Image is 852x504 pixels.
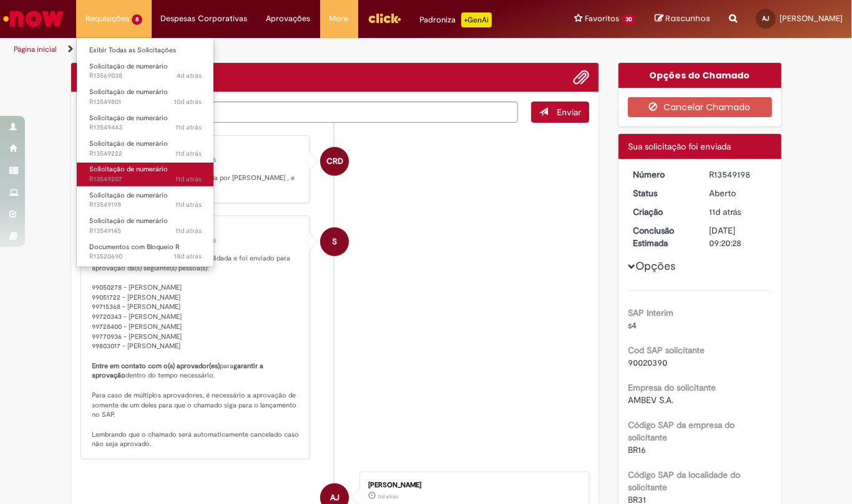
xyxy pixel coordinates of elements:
[628,345,705,356] b: Cod SAP solicitante
[628,382,716,393] b: Empresa do solicitante
[92,361,220,371] b: Entre em contato com o(s) aprovador(es)
[77,112,214,135] a: Aberto R13549443 : Solicitação de numerário
[14,44,57,54] a: Página inicial
[710,224,768,249] div: [DATE] 09:20:28
[77,60,214,83] a: Aberto R13569038 : Solicitação de numerário
[175,174,202,184] span: 11d atrás
[763,14,770,22] span: AJ
[92,254,300,449] p: Seu chamado teve a documentação validada e foi enviado para aprovação da(s) seguinte(s) pessoa(s)...
[175,149,202,158] span: 11d atrás
[628,320,637,331] span: s4
[177,71,202,80] time: 26/09/2025 08:01:42
[585,12,619,25] span: Favoritos
[89,191,168,200] span: Solicitação de numerário
[326,146,343,176] span: CRD
[89,87,168,97] span: Solicitação de numerário
[89,97,202,107] span: R13549801
[132,14,142,25] span: 8
[175,200,202,209] span: 11d atrás
[710,206,742,217] time: 19/09/2025 08:16:35
[89,123,202,133] span: R13549443
[175,123,202,132] span: 11d atrás
[89,226,202,236] span: R13549145
[710,168,768,181] div: R13549198
[665,12,710,24] span: Rascunhos
[710,187,768,199] div: Aberto
[89,62,168,71] span: Solicitação de numerário
[378,493,398,500] time: 19/09/2025 08:16:21
[92,361,266,381] b: garantir a aprovação
[330,12,349,25] span: More
[174,97,202,107] span: 10d atrás
[320,227,349,256] div: System
[628,97,772,117] button: Cancelar Chamado
[622,14,636,25] span: 30
[9,38,559,61] ul: Trilhas de página
[628,307,673,318] b: SAP Interim
[624,187,700,199] dt: Status
[710,206,768,218] div: 19/09/2025 08:16:35
[174,252,202,261] time: 11/09/2025 10:18:00
[624,224,700,249] dt: Conclusão Estimada
[378,493,398,500] span: 11d atrás
[89,200,202,210] span: R13549198
[619,63,781,88] div: Opções do Chamado
[76,37,214,267] ul: Requisições
[628,394,673,406] span: AMBEV S.A.
[655,13,710,25] a: Rascunhos
[89,164,168,174] span: Solicitação de numerário
[624,168,700,181] dt: Número
[628,469,740,493] b: Código SAP da localidade do solicitante
[77,44,214,57] a: Exibir Todas as Solicitações
[368,482,576,489] div: [PERSON_NAME]
[89,174,202,184] span: R13549207
[320,147,349,176] div: Carlos Roberto Da Silva Bandeira
[86,12,129,25] span: Requisições
[77,240,214,264] a: Aberto R13520690 : Documentos com Bloqueio R
[177,71,202,80] span: 4d atrás
[368,9,401,27] img: click_logo_yellow_360x200.png
[267,12,311,25] span: Aprovações
[557,107,581,118] span: Enviar
[174,252,202,261] span: 18d atrás
[77,85,214,108] a: Aberto R13549801 : Solicitação de numerário
[89,242,180,252] span: Documentos com Bloqueio R
[780,13,843,24] span: [PERSON_NAME]
[1,6,66,31] img: ServiceNow
[89,139,168,148] span: Solicitação de numerário
[77,214,214,237] a: Aberto R13549145 : Solicitação de numerário
[461,12,492,27] p: +GenAi
[89,149,202,159] span: R13549222
[174,97,202,107] time: 19/09/2025 10:18:50
[628,444,646,455] span: BR16
[77,137,214,160] a: Aberto R13549222 : Solicitação de numerário
[628,141,731,152] span: Sua solicitação foi enviada
[77,163,214,186] a: Aberto R13549207 : Solicitação de numerário
[89,113,168,123] span: Solicitação de numerário
[628,357,667,368] span: 90020390
[624,206,700,218] dt: Criação
[89,216,168,226] span: Solicitação de numerário
[89,252,202,262] span: R13520690
[77,189,214,212] a: Aberto R13549198 : Solicitação de numerário
[710,206,742,217] span: 11d atrás
[628,419,735,443] b: Código SAP da empresa do solicitante
[89,71,202,81] span: R13569038
[531,102,589,123] button: Enviar
[573,69,589,85] button: Adicionar anexos
[161,12,248,25] span: Despesas Corporativas
[81,102,519,123] textarea: Digite sua mensagem aqui...
[175,226,202,235] span: 11d atrás
[332,227,337,257] span: S
[420,12,492,27] div: Padroniza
